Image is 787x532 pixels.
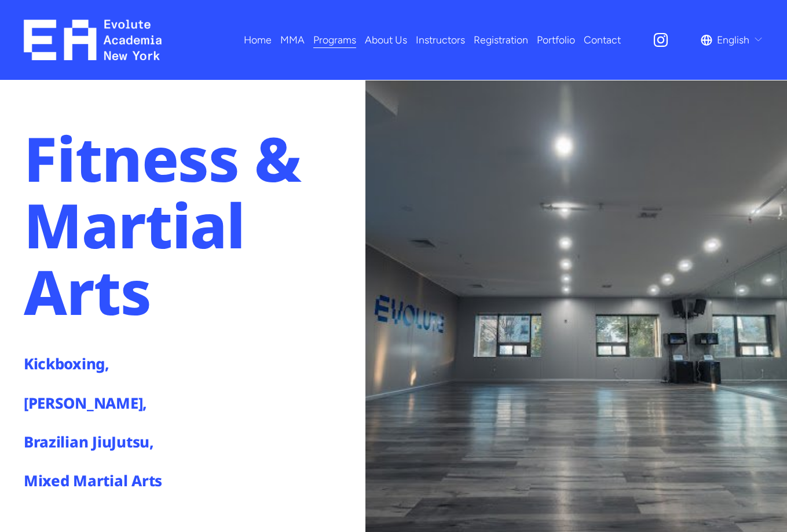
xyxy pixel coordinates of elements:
h4: Brazilian JiuJutsu, [24,432,204,452]
span: MMA [280,31,305,49]
h4: [PERSON_NAME], [24,393,204,413]
a: Instagram [652,31,669,49]
a: Home [244,30,272,50]
a: folder dropdown [280,30,305,50]
span: Programs [313,31,356,49]
a: folder dropdown [313,30,356,50]
h4: Mixed Martial Arts [24,471,204,491]
a: Contact [584,30,621,50]
a: About Us [365,30,407,50]
span: English [717,31,749,49]
img: EA [24,20,162,60]
a: Instructors [416,30,465,50]
h4: Kickboxing, [24,354,204,374]
h1: Fitness & Martial Arts [24,125,360,325]
div: language picker [701,30,763,50]
a: Portfolio [537,30,575,50]
a: Registration [474,30,528,50]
